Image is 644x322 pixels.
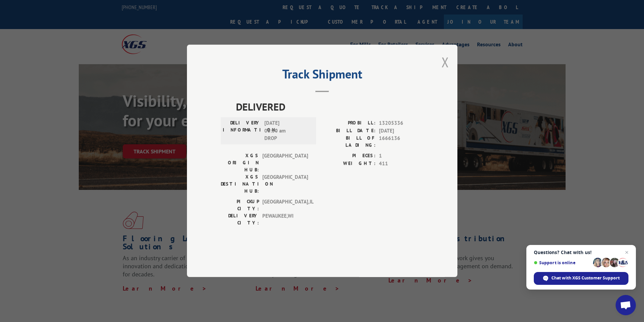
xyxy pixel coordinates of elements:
span: Support is online [534,260,591,265]
span: 13205336 [379,120,424,127]
label: PIECES: [322,152,376,160]
label: XGS DESTINATION HUB: [221,174,259,195]
label: WEIGHT: [322,160,376,168]
span: [GEOGRAPHIC_DATA] [262,152,308,174]
span: Chat with XGS Customer Support [551,275,620,281]
h2: Track Shipment [221,69,424,82]
span: DELIVERED [236,99,424,115]
span: Questions? Chat with us! [534,250,628,255]
button: Close modal [442,53,449,71]
span: [GEOGRAPHIC_DATA] [262,174,308,195]
label: DELIVERY CITY: [221,213,259,227]
span: PEWAUKEE , WI [262,213,308,227]
div: Open chat [616,295,636,315]
span: 411 [379,160,424,168]
label: PROBILL: [322,120,376,127]
span: [GEOGRAPHIC_DATA] , IL [262,198,308,213]
label: PICKUP CITY: [221,198,259,213]
span: 1666136 [379,135,424,149]
label: BILL OF LADING: [322,135,376,149]
span: [DATE] [379,127,424,135]
span: Close chat [623,248,631,256]
span: 1 [379,152,424,160]
div: Chat with XGS Customer Support [534,272,628,285]
span: [DATE] 06:30 am DROP [264,120,310,143]
label: DELIVERY INFORMATION: [223,120,261,143]
label: XGS ORIGIN HUB: [221,152,259,174]
label: BILL DATE: [322,127,376,135]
